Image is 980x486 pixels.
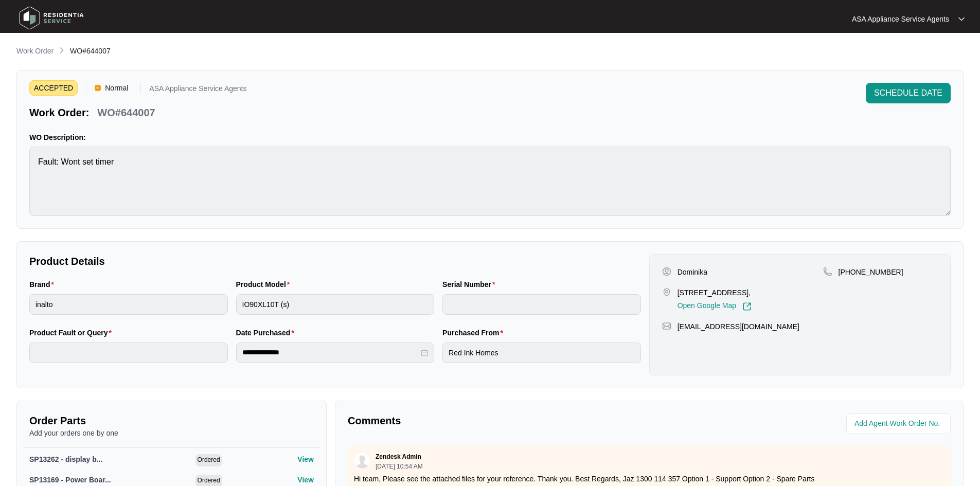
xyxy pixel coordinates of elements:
p: WO Description: [29,132,951,142]
input: Brand [29,294,228,315]
img: residentia service logo [15,3,87,33]
span: SCHEDULE DATE [874,87,942,99]
input: Date Purchased [242,347,419,358]
p: Work Order [16,46,54,56]
a: Work Order [14,46,56,57]
input: Purchased From [442,343,641,363]
p: Order Parts [29,413,314,428]
label: Serial Number [442,279,499,290]
a: Open Google Map [678,302,752,311]
p: Comments [348,413,642,428]
img: dropdown arrow [958,16,965,22]
p: Zendesk Admin [376,453,421,461]
input: Add Agent Work Order No. [854,418,945,430]
p: View [297,454,314,464]
p: ASA Appliance Service Agents [852,14,949,24]
textarea: Fault: Wont set timer [29,147,951,216]
img: user.svg [354,453,370,469]
p: [EMAIL_ADDRESS][DOMAIN_NAME] [678,321,799,332]
p: [DATE] 10:54 AM [376,463,423,470]
p: Product Details [29,254,641,268]
span: Normal [101,80,132,96]
p: Hi team, Please see the attached files for your reference. Thank you. Best Regards, Jaz 1300 114 ... [354,474,945,484]
p: View [297,475,314,485]
span: SP13169 - Power Boar... [29,476,111,484]
span: ACCEPTED [29,80,78,96]
input: Serial Number [442,294,641,315]
label: Product Fault or Query [29,328,116,338]
input: Product Fault or Query [29,343,228,363]
button: SCHEDULE DATE [866,83,951,103]
p: [PHONE_NUMBER] [839,267,903,277]
p: Dominika [678,267,707,277]
p: WO#644007 [97,105,155,120]
img: Vercel Logo [95,85,101,91]
img: map-pin [662,287,671,297]
input: Product Model [236,294,435,315]
p: ASA Appliance Service Agents [149,85,246,96]
label: Date Purchased [236,328,298,338]
img: chevron-right [58,46,66,55]
label: Purchased From [442,328,507,338]
img: user-pin [662,267,671,276]
img: map-pin [662,321,671,331]
p: [STREET_ADDRESS], [678,287,752,298]
span: SP13262 - display b... [29,455,102,463]
p: Work Order: [29,105,89,120]
p: Add your orders one by one [29,428,314,438]
label: Brand [29,279,58,290]
label: Product Model [236,279,294,290]
span: WO#644007 [70,47,111,55]
img: map-pin [823,267,832,276]
span: Ordered [195,454,222,466]
img: Link-External [742,302,752,311]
